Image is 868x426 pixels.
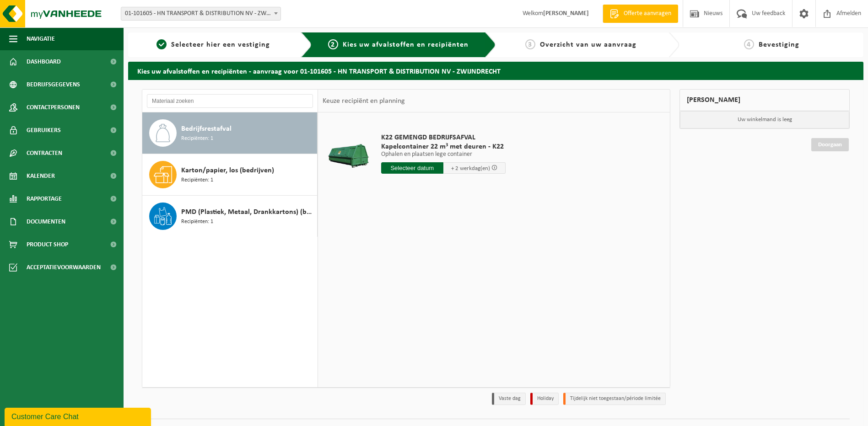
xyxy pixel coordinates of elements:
[603,5,678,23] a: Offerte aanvragen
[27,119,61,142] span: Gebruikers
[621,9,674,18] span: Offerte aanvragen
[680,111,849,128] p: Uw winkelmand is leeg
[27,187,62,210] span: Rapportage
[343,41,469,48] span: Kies uw afvalstoffen en recipiënten
[27,142,62,165] span: Contracten
[381,142,506,151] span: Kapelcontainer 22 m³ met deuren - K22
[181,218,213,226] span: Recipiënten: 1
[27,96,80,119] span: Contactpersonen
[27,73,80,96] span: Bedrijfsgegevens
[142,154,318,196] button: Karton/papier, los (bedrijven) Recipiënten: 1
[27,27,55,50] span: Navigatie
[27,256,101,279] span: Acceptatievoorwaarden
[181,207,315,218] span: PMD (Plastiek, Metaal, Drankkartons) (bedrijven)
[171,41,270,48] span: Selecteer hier een vestiging
[181,176,213,185] span: Recipiënten: 1
[525,39,535,49] span: 3
[27,210,65,233] span: Documenten
[181,165,274,176] span: Karton/papier, los (bedrijven)
[121,7,280,20] span: 01-101605 - HN TRANSPORT & DISTRIBUTION NV - ZWIJNDRECHT
[492,393,526,405] li: Vaste dag
[451,165,490,171] span: + 2 werkdag(en)
[328,39,338,49] span: 2
[381,162,443,174] input: Selecteer datum
[543,10,589,17] strong: [PERSON_NAME]
[147,94,313,108] input: Materiaal zoeken
[381,151,506,158] p: Ophalen en plaatsen lege container
[540,41,636,48] span: Overzicht van uw aanvraag
[381,133,506,142] span: K22 GEMENGD BEDRIJFSAFVAL
[27,50,61,73] span: Dashboard
[142,196,318,237] button: PMD (Plastiek, Metaal, Drankkartons) (bedrijven) Recipiënten: 1
[128,62,863,80] h2: Kies uw afvalstoffen en recipiënten - aanvraag voor 01-101605 - HN TRANSPORT & DISTRIBUTION NV - ...
[811,138,849,151] a: Doorgaan
[181,123,232,134] span: Bedrijfsrestafval
[133,39,294,50] a: 1Selecteer hier een vestiging
[318,90,410,112] div: Keuze recipiënt en planning
[156,39,167,49] span: 1
[27,233,68,256] span: Product Shop
[759,41,799,48] span: Bevestiging
[563,393,666,405] li: Tijdelijk niet toegestaan/période limitée
[744,39,754,49] span: 4
[679,89,850,111] div: [PERSON_NAME]
[5,406,153,426] iframe: chat widget
[142,112,318,154] button: Bedrijfsrestafval Recipiënten: 1
[27,165,55,187] span: Kalender
[121,7,281,21] span: 01-101605 - HN TRANSPORT & DISTRIBUTION NV - ZWIJNDRECHT
[181,134,213,143] span: Recipiënten: 1
[530,393,559,405] li: Holiday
